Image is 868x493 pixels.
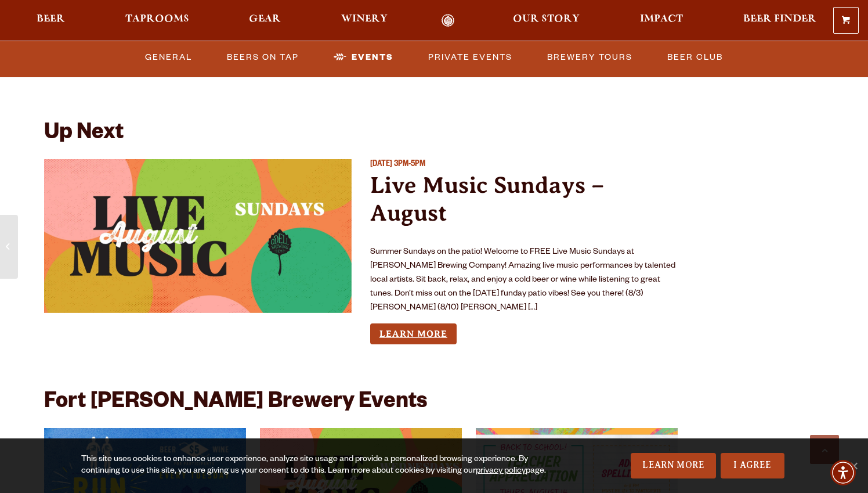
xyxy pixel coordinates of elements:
[640,15,683,24] span: Impact
[241,14,288,27] a: Gear
[44,391,427,416] h2: Fort [PERSON_NAME] Brewery Events
[810,435,839,464] a: Scroll to top
[830,460,856,485] div: Accessibility Menu
[140,44,197,70] a: General
[743,15,816,24] span: Beer Finder
[542,44,637,70] a: Brewery Tours
[81,454,567,477] div: This site uses cookies to enhance user experience, analyze site usage and provide a personalized ...
[370,172,604,226] a: Live Music Sundays – August
[505,14,587,27] a: Our Story
[721,453,784,478] a: I Agree
[118,14,197,27] a: Taprooms
[424,44,517,70] a: Private Events
[632,14,690,27] a: Impact
[663,44,728,70] a: Beer Club
[222,44,303,70] a: Beers on Tap
[370,323,457,345] a: Learn more about Live Music Sundays – August
[370,160,392,170] span: [DATE]
[29,14,73,27] a: Beer
[329,44,398,70] a: Events
[44,122,124,147] h2: Up Next
[370,246,678,315] p: Summer Sundays on the patio! Welcome to FREE Live Music Sundays at [PERSON_NAME] Brewing Company!...
[334,14,395,27] a: Winery
[736,14,824,27] a: Beer Finder
[249,15,281,24] span: Gear
[426,14,470,27] a: Odell Home
[631,453,716,478] a: Learn More
[341,15,388,24] span: Winery
[476,467,526,476] a: privacy policy
[44,159,352,313] a: View event details
[37,15,65,24] span: Beer
[513,15,580,24] span: Our Story
[125,15,189,24] span: Taprooms
[394,160,425,170] span: 3PM-5PM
